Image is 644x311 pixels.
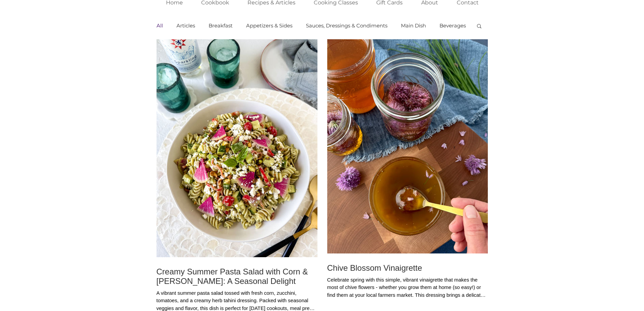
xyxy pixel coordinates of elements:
a: Chive Blossom Vinaigrette [327,263,488,273]
a: Sauces, Dressings & Condiments [306,23,387,29]
a: Breakfast [209,23,233,29]
img: Chive Blossoms on a wood cutting board and in jars with a hand holding a spoon with vinaigrette. [327,39,488,253]
div: Celebrate spring with this simple, vibrant vinaigrette that makes the most of chive flowers - whe... [327,276,488,299]
a: Beverages [439,23,466,29]
a: Articles [176,23,195,29]
a: Appetizers & Sides [246,23,292,29]
a: All [157,23,163,29]
nav: Blog [156,12,469,39]
a: Main Dish [401,23,426,29]
a: Creamy Summer Pasta Salad with Corn & [PERSON_NAME]: A Seasonal Delight [157,267,317,286]
div: Search [476,23,482,30]
img: Colorful summer pasta salad with corn, zucchini, watermelon radish, cherry tomatoes, chickpea pas... [157,39,317,257]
